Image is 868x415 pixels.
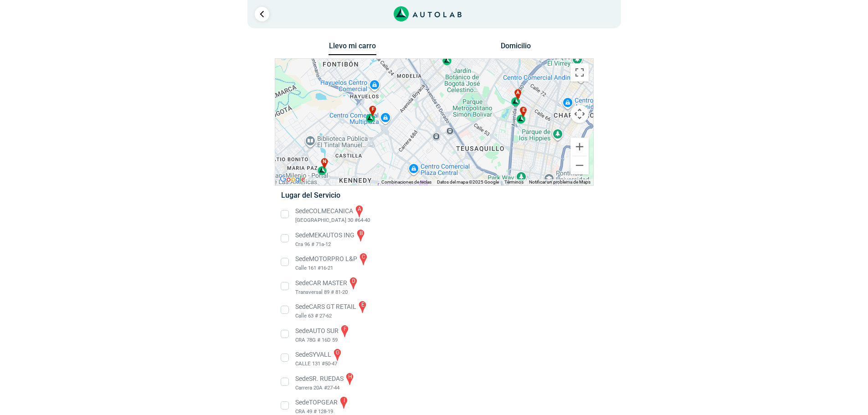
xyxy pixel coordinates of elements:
button: Controles de visualización del mapa [570,105,589,123]
span: n [323,158,326,166]
button: Cambiar a la vista en pantalla completa [570,63,589,82]
a: Link al sitio de autolab [394,9,462,18]
span: e [522,107,524,114]
button: Ampliar [570,138,589,156]
a: Notificar un problema de Maps [529,179,591,184]
a: Términos [504,179,524,184]
span: Datos del mapa ©2025 Google [437,179,499,184]
span: a [516,89,519,97]
button: Domicilio [492,41,539,55]
a: Ir al paso anterior [255,7,269,21]
img: Google [277,174,308,185]
button: Reducir [570,156,589,174]
button: Llevo mi carro [329,41,376,56]
button: Combinaciones de teclas [381,179,431,185]
h5: Lugar del Servicio [281,191,587,200]
span: f [371,106,374,113]
a: Abre esta zona en Google Maps (se abre en una nueva ventana) [277,174,308,185]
